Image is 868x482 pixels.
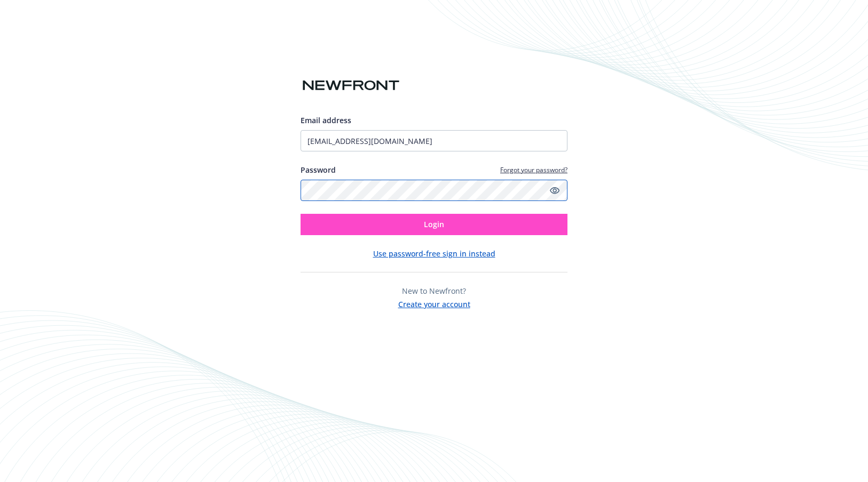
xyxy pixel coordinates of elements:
[301,164,336,175] label: Password
[301,214,567,235] button: Login
[301,76,401,95] img: Newfront logo
[398,296,470,310] button: Create your account
[301,180,567,201] input: Enter your password
[373,248,495,259] button: Use password-free sign in instead
[301,115,351,125] span: Email address
[424,219,444,229] span: Login
[500,165,567,174] a: Forgot your password?
[402,286,466,296] span: New to Newfront?
[548,184,561,197] a: Show password
[301,130,567,151] input: Enter your email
